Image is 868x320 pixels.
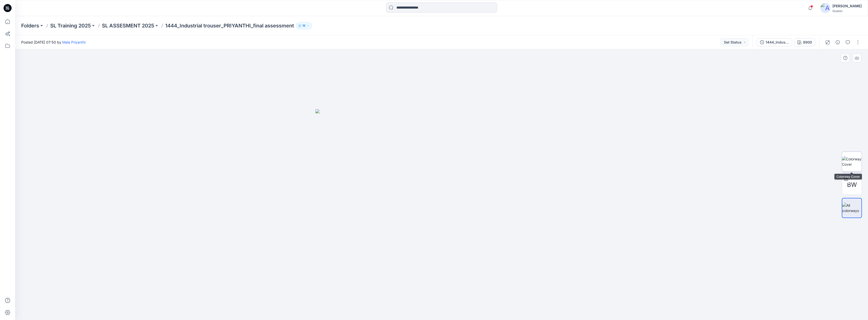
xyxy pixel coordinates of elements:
[766,40,789,45] div: 1444_Industrial trouser_PRIYANTHI_final assessment
[803,40,812,45] div: 9900
[834,38,842,46] button: Details
[832,3,862,9] div: [PERSON_NAME]
[832,9,862,13] div: Guston
[21,22,39,29] a: Folders
[165,22,294,29] p: 1444_Industrial trouser_PRIYANTHI_final assessment
[794,38,815,46] button: 9900
[842,156,862,167] img: Colorway Cover
[296,22,312,29] button: 16
[50,22,91,29] a: SL Training 2025
[757,38,792,46] button: 1444_Industrial trouser_PRIYANTHI_final assessment
[21,40,86,45] span: Posted [DATE] 07:50 by
[847,180,857,189] span: BW
[820,3,830,13] img: avatar
[102,22,154,29] a: SL ASSESMENT 2025
[842,203,861,213] img: All colorways
[302,23,306,28] p: 16
[62,40,86,44] a: Mala Priyanthi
